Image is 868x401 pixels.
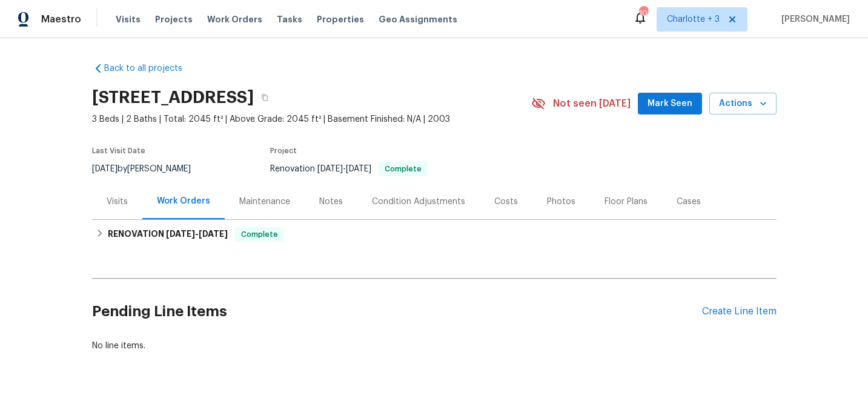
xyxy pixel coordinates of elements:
[92,147,145,154] span: Last Visit Date
[41,13,81,25] span: Maestro
[155,13,193,25] span: Projects
[553,98,631,110] span: Not seen [DATE]
[317,13,364,25] span: Properties
[92,283,702,340] h2: Pending Line Items
[639,7,648,19] div: 101
[92,340,777,352] div: No line items.
[638,93,702,115] button: Mark Seen
[667,13,720,25] span: Charlotte + 3
[319,196,343,208] div: Notes
[547,196,575,208] div: Photos
[709,93,777,115] button: Actions
[236,228,283,240] span: Complete
[380,165,426,173] span: Complete
[116,13,141,25] span: Visits
[92,62,208,75] a: Back to all projects
[92,220,777,249] div: RENOVATION [DATE]-[DATE]Complete
[648,96,692,111] span: Mark Seen
[107,196,128,208] div: Visits
[108,227,228,242] h6: RENOVATION
[254,87,276,108] button: Copy Address
[157,195,210,207] div: Work Orders
[199,230,228,238] span: [DATE]
[317,165,343,173] span: [DATE]
[92,91,254,104] h2: [STREET_ADDRESS]
[372,196,465,208] div: Condition Adjustments
[605,196,648,208] div: Floor Plans
[166,230,228,238] span: -
[677,196,701,208] div: Cases
[92,165,118,173] span: [DATE]
[270,165,428,173] span: Renovation
[166,230,195,238] span: [DATE]
[317,165,371,173] span: -
[346,165,371,173] span: [DATE]
[379,13,457,25] span: Geo Assignments
[270,147,297,154] span: Project
[702,306,777,317] div: Create Line Item
[207,13,262,25] span: Work Orders
[239,196,290,208] div: Maintenance
[92,113,531,125] span: 3 Beds | 2 Baths | Total: 2045 ft² | Above Grade: 2045 ft² | Basement Finished: N/A | 2003
[719,96,767,111] span: Actions
[277,15,302,24] span: Tasks
[494,196,518,208] div: Costs
[777,13,850,25] span: [PERSON_NAME]
[92,162,205,176] div: by [PERSON_NAME]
